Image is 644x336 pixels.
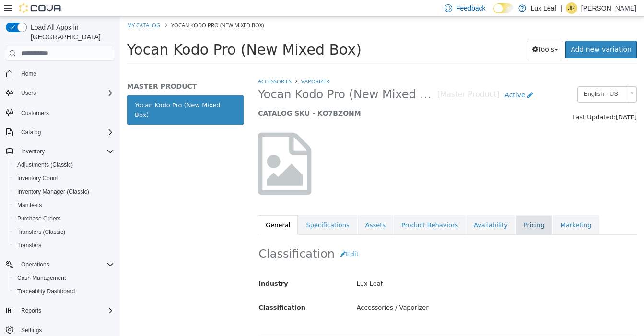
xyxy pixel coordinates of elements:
[10,285,118,298] button: Traceabilty Dashboard
[10,172,118,185] button: Inventory Count
[17,259,53,270] button: Operations
[17,259,114,270] span: Operations
[13,286,79,297] a: Traceabilty Dashboard
[181,61,210,68] a: Vaporizer
[17,127,45,138] button: Catalog
[13,272,114,284] span: Cash Management
[493,3,514,13] input: Dark Mode
[456,3,485,13] span: Feedback
[2,105,118,119] button: Customers
[2,258,118,271] button: Operations
[138,61,172,68] a: Accessories
[407,24,444,42] button: Tools
[17,228,65,236] span: Transfers (Classic)
[458,70,504,85] span: English - US
[17,274,66,282] span: Cash Management
[21,148,45,155] span: Inventory
[17,106,114,118] span: Customers
[10,158,118,172] button: Adjustments (Classic)
[10,271,118,285] button: Cash Management
[7,24,242,41] span: Yocan Kodo Pro (New Mixed Box)
[13,173,114,184] span: Inventory Count
[17,242,41,249] span: Transfers
[10,239,118,252] button: Transfers
[17,87,114,99] span: Users
[457,70,517,86] a: English - US
[7,79,124,108] a: Yocan Kodo Pro (New Mixed Box)
[13,199,114,211] span: Manifests
[230,283,524,300] div: Accessories / Vaporizer
[21,326,42,334] span: Settings
[178,198,237,219] a: Specifications
[2,86,118,100] button: Users
[238,198,273,219] a: Assets
[433,198,480,219] a: Marketing
[17,68,114,80] span: Home
[17,107,53,119] a: Customers
[17,305,45,316] button: Reports
[19,3,62,13] img: Cova
[13,159,77,171] a: Adjustments (Classic)
[581,2,636,14] p: [PERSON_NAME]
[2,126,118,139] button: Catalog
[138,92,419,101] h5: CATALOG SKU - KQ7BZQNM
[17,324,114,336] span: Settings
[13,240,114,251] span: Transfers
[13,186,93,197] a: Inventory Manager (Classic)
[17,174,58,182] span: Inventory Count
[21,261,49,268] span: Operations
[10,198,118,212] button: Manifests
[7,5,40,12] a: My Catalog
[21,128,41,136] span: Catalog
[17,68,40,80] a: Home
[13,213,114,224] span: Purchase Orders
[139,287,186,294] span: Classification
[274,198,346,219] a: Product Behaviors
[21,89,36,97] span: Users
[230,259,524,276] div: Lux Leaf
[17,87,40,99] button: Users
[17,127,114,138] span: Catalog
[13,159,114,171] span: Adjustments (Classic)
[385,74,405,82] span: Active
[13,226,114,238] span: Transfers (Classic)
[379,70,419,87] a: Active
[17,188,89,196] span: Inventory Manager (Classic)
[138,198,178,219] a: General
[17,305,114,316] span: Reports
[568,2,575,14] span: JR
[2,67,118,81] button: Home
[13,173,62,184] a: Inventory Count
[445,24,517,42] a: Add new variation
[21,70,36,78] span: Home
[496,97,517,104] span: [DATE]
[13,199,46,211] a: Manifests
[13,286,114,297] span: Traceabilty Dashboard
[13,226,69,238] a: Transfers (Classic)
[452,97,496,104] span: Last Updated:
[13,186,114,197] span: Inventory Manager (Classic)
[215,229,244,246] button: Edit
[17,288,75,295] span: Traceabilty Dashboard
[17,201,42,209] span: Manifests
[566,2,577,14] div: Jasmine Ribeiro
[2,145,118,158] button: Inventory
[139,229,516,246] h2: Classification
[17,215,61,222] span: Purchase Orders
[560,2,562,14] p: |
[13,240,45,251] a: Transfers
[17,146,114,157] span: Inventory
[13,213,65,224] a: Purchase Orders
[17,146,48,157] button: Inventory
[10,185,118,198] button: Inventory Manager (Classic)
[139,263,168,270] span: Industry
[13,272,70,284] a: Cash Management
[17,324,46,336] a: Settings
[531,2,557,14] p: Lux Leaf
[10,225,118,239] button: Transfers (Classic)
[17,161,73,169] span: Adjustments (Classic)
[21,109,49,117] span: Customers
[51,5,144,12] span: Yocan Kodo Pro (New Mixed Box)
[138,70,317,85] span: Yocan Kodo Pro (New Mixed Box)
